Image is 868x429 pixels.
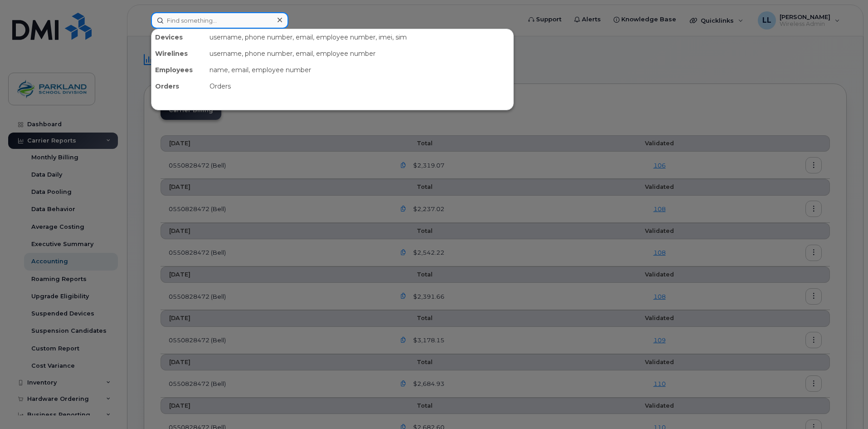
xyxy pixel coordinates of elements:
[206,78,513,94] div: Orders
[151,62,206,78] div: Employees
[151,78,206,94] div: Orders
[206,62,513,78] div: name, email, employee number
[206,29,513,45] div: username, phone number, email, employee number, imei, sim
[206,45,513,62] div: username, phone number, email, employee number
[151,45,206,62] div: Wirelines
[151,29,206,45] div: Devices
